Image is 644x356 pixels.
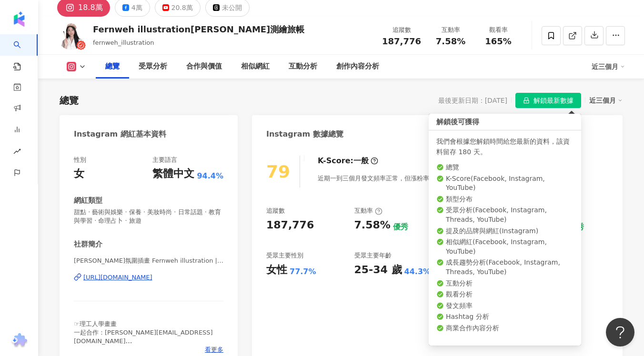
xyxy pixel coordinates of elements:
div: 我們會根據您解鎖時間給您最新的資料，該資料留存 180 天。 [436,136,574,157]
div: 187,776 [266,218,314,233]
div: 77.7% [290,267,316,277]
span: 187,776 [382,36,421,46]
li: 商業合作內容分析 [436,324,574,333]
div: 追蹤數 [382,25,421,35]
div: 44.3% [404,267,431,277]
div: 女性 [266,263,287,277]
span: 看更多 [205,346,223,354]
div: 社群簡介 [74,239,102,249]
div: 受眾主要性別 [266,251,303,260]
div: 合作與價值 [186,61,222,72]
div: K-Score : [318,156,378,166]
span: 94.4% [197,171,223,181]
span: 7.58% [436,37,465,46]
div: 創作內容分析 [336,61,379,72]
div: 總覽 [60,94,79,107]
img: KOL Avatar [57,21,86,50]
div: 一般 [353,156,369,166]
li: 觀看分析 [436,290,574,299]
div: 總覽 [105,61,120,72]
li: 提及的品牌與網紅 ( Instagram ) [436,227,574,236]
div: Instagram 數據總覽 [266,129,343,139]
div: 主要語言 [152,156,177,164]
div: 18.8萬 [78,1,103,14]
div: 25-34 歲 [354,263,402,277]
li: 發文頻率 [436,301,574,311]
li: K-Score ( Facebook, Instagram, YouTube ) [436,174,574,193]
span: 解鎖最新數據 [533,93,574,109]
button: 解鎖最新數據 [515,93,581,108]
li: 類型分布 [436,195,574,204]
li: Hashtag 分析 [436,312,574,322]
li: 總覽 [436,163,574,172]
div: 近三個月 [589,94,623,107]
iframe: Help Scout Beacon - Open [606,318,634,346]
div: 20.8萬 [171,1,193,14]
div: 優秀 [569,222,584,232]
span: 甜點 · 藝術與娛樂 · 保養 · 美妝時尚 · 日常話題 · 教育與學習 · 命理占卜 · 旅遊 [74,208,223,225]
div: 7.58% [354,218,391,233]
div: 解鎖後可獲得 [429,114,581,130]
div: 近期一到三個月發文頻率正常，但漲粉率與互動率相對低。 [318,168,506,188]
a: search [13,34,32,71]
div: 近三個月 [592,59,625,74]
a: [URL][DOMAIN_NAME] [74,273,223,282]
div: [URL][DOMAIN_NAME] [83,273,152,282]
div: Instagram 網紅基本資料 [74,129,166,139]
div: 未公開 [222,1,242,14]
div: 觀看率 [480,25,516,35]
div: 最後更新日期：[DATE] [438,97,507,104]
div: 受眾主要年齡 [354,251,392,260]
div: 相似網紅 [241,61,270,72]
li: 受眾分析 ( Facebook, Instagram, Threads, YouTube ) [436,206,574,224]
div: 優秀 [393,222,408,232]
div: 繁體中文 [152,167,194,181]
li: 相似網紅 ( Facebook, Instagram, YouTube ) [436,237,574,256]
span: 165% [485,37,512,46]
span: [PERSON_NAME]氛圍插畫 Fernweh illustration | fernweh_illustration [74,257,223,265]
div: Fernweh illustration[PERSON_NAME]測繪旅帳 [93,23,304,35]
div: 互動率 [433,25,469,35]
div: 互動分析 [289,61,317,72]
img: logo icon [11,11,27,27]
img: chrome extension [10,333,29,348]
span: rise [13,142,21,163]
div: 追蹤數 [266,207,285,215]
li: 成長趨勢分析 ( Facebook, Instagram, Threads, YouTube ) [436,258,574,277]
span: fernweh_illustration [93,39,154,46]
div: 79 [266,162,290,181]
span: lock [523,97,530,104]
div: 性別 [74,156,86,164]
div: 受眾分析 [139,61,167,72]
div: 網紅類型 [74,196,102,206]
div: 女 [74,167,84,181]
div: 互動率 [354,207,382,215]
li: 互動分析 [436,279,574,288]
div: 4萬 [131,1,142,14]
